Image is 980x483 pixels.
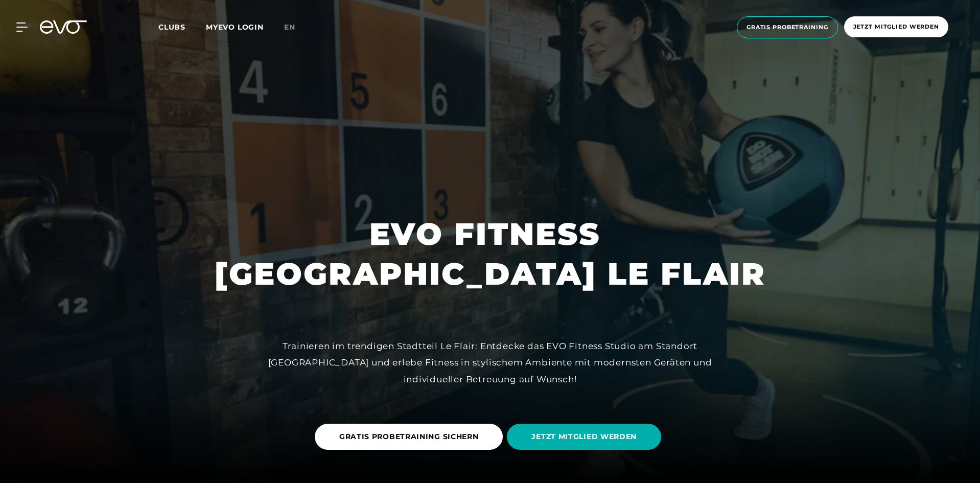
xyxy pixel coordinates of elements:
[215,214,766,294] h1: EVO FITNESS [GEOGRAPHIC_DATA] LE FLAIR
[158,22,206,32] a: Clubs
[158,22,185,32] span: Clubs
[531,431,637,442] span: JETZT MITGLIED WERDEN
[206,22,264,32] a: MYEVO LOGIN
[841,16,951,38] a: Jetzt Mitglied werden
[284,21,308,33] a: en
[507,416,665,457] a: JETZT MITGLIED WERDEN
[284,22,295,32] span: en
[734,16,841,38] a: Gratis Probetraining
[260,338,720,387] div: Trainieren im trendigen Stadtteil Le Flair: Entdecke das EVO Fitness Studio am Standort [GEOGRAPH...
[746,23,828,32] span: Gratis Probetraining
[339,431,479,442] span: GRATIS PROBETRAINING SICHERN
[853,22,939,31] span: Jetzt Mitglied werden
[315,416,507,457] a: GRATIS PROBETRAINING SICHERN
